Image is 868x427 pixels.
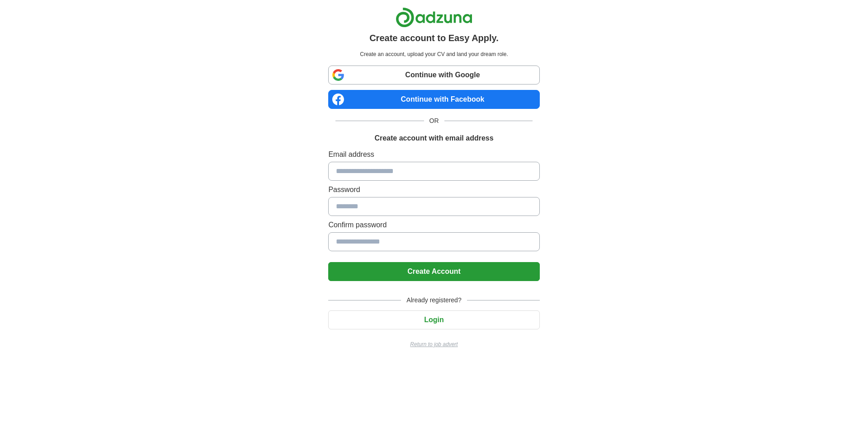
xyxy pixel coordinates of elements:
[328,184,539,195] label: Password
[424,116,444,126] span: OR
[401,296,467,305] span: Already registered?
[396,7,472,28] img: Adzuna logo
[374,133,493,144] h1: Create account with email address
[369,31,499,45] h1: Create account to Easy Apply.
[328,66,539,84] a: Continue with Google
[328,340,539,348] a: Return to job advert
[328,316,539,324] a: Login
[328,310,539,329] button: Login
[328,149,539,160] label: Email address
[328,262,539,281] button: Create Account
[330,50,538,58] p: Create an account, upload your CV and land your dream role.
[328,220,539,230] label: Confirm password
[328,90,539,109] a: Continue with Facebook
